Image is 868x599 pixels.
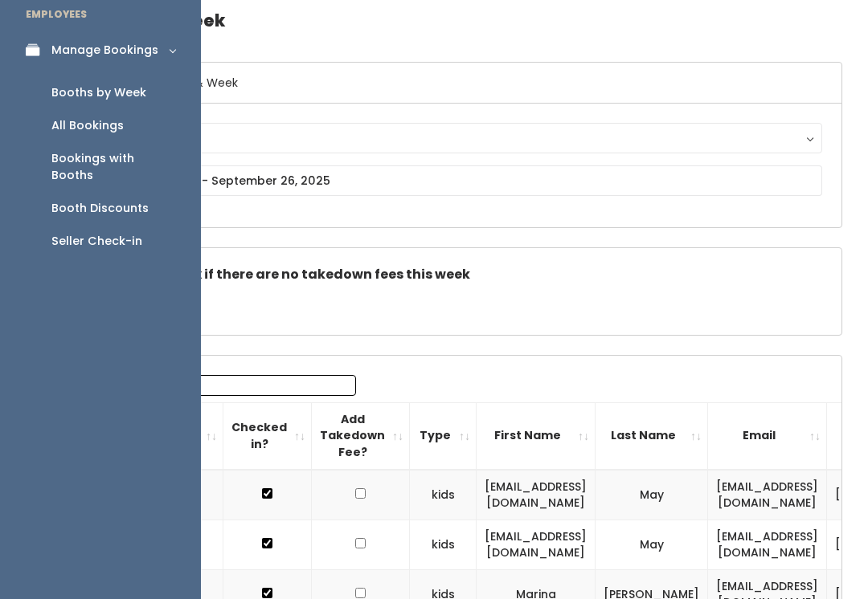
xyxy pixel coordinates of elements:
[83,63,841,104] h6: Select Location & Week
[596,402,708,469] th: Last Name: activate to sort column ascending
[51,84,146,101] div: Booths by Week
[708,470,827,520] td: [EMAIL_ADDRESS][DOMAIN_NAME]
[102,267,822,282] h5: Check this box if there are no takedown fees this week
[223,402,312,469] th: Checked in?: activate to sort column ascending
[151,375,356,396] input: Search:
[312,402,410,469] th: Add Takedown Fee?: activate to sort column ascending
[117,129,807,147] div: Riverton
[477,402,596,469] th: First Name: activate to sort column ascending
[51,233,142,250] div: Seller Check-in
[102,123,822,153] button: Riverton
[51,200,149,217] div: Booth Discounts
[51,42,158,59] div: Manage Bookings
[51,117,124,134] div: All Bookings
[102,165,822,196] input: September 20 - September 26, 2025
[477,470,596,520] td: [EMAIL_ADDRESS][DOMAIN_NAME]
[708,402,827,469] th: Email: activate to sort column ascending
[596,520,708,569] td: May
[477,520,596,569] td: [EMAIL_ADDRESS][DOMAIN_NAME]
[51,150,175,184] div: Bookings with Booths
[596,470,708,520] td: May
[410,402,477,469] th: Type: activate to sort column ascending
[92,375,356,396] label: Search:
[410,470,477,520] td: kids
[410,520,477,569] td: kids
[708,520,827,569] td: [EMAIL_ADDRESS][DOMAIN_NAME]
